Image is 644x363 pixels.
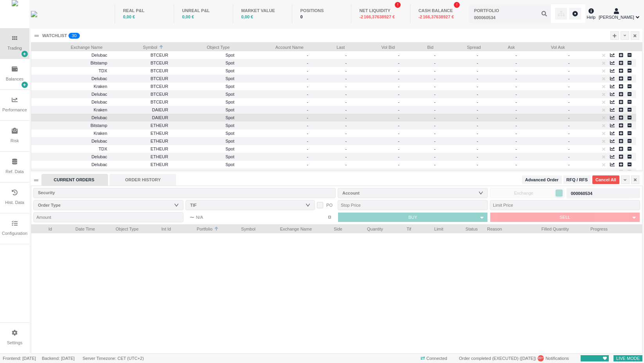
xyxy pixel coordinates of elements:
[515,84,520,89] span: -
[34,224,52,232] span: Id
[41,174,108,186] div: CURRENT ORDERS
[307,92,308,97] span: -
[345,92,349,97] span: -
[518,356,536,361] span: ( )
[112,43,157,50] span: Symbol
[515,147,520,151] span: -
[490,200,640,210] input: Limit Price
[477,123,481,128] span: -
[61,224,95,232] span: Date Time
[7,45,22,52] div: Trading
[398,139,399,143] span: -
[477,100,481,104] span: -
[307,53,308,57] span: -
[418,7,461,14] div: CASH BALANCE
[2,107,27,113] div: Performance
[190,201,307,209] div: TIF
[112,66,168,75] span: BTCEUR
[486,43,515,50] span: Ask
[434,170,438,175] span: -
[398,68,399,73] span: -
[459,356,518,361] span: Order completed (EXECUTED)
[568,68,570,73] span: -
[352,224,383,232] span: Quantity
[5,168,23,175] div: Ref. Data
[42,32,67,39] div: WATCHLIST
[33,212,183,222] input: Amount
[7,340,23,346] div: Settings
[307,76,308,81] span: -
[110,174,176,186] div: ORDER HISTORY
[173,98,234,107] span: Spot
[418,354,450,363] span: Connected
[345,53,349,57] span: -
[434,84,438,89] span: -
[173,59,234,68] span: Spot
[173,90,234,99] span: Spot
[477,131,481,136] span: -
[515,123,520,128] span: -
[477,139,481,143] span: -
[345,123,349,128] span: -
[474,7,499,14] div: PORTFOLIO
[578,224,608,232] span: Progress
[479,190,483,195] i: icon: down
[568,131,570,136] span: -
[477,76,481,81] span: -
[94,84,107,89] span: Kraken
[345,84,349,89] span: -
[477,115,481,120] span: -
[515,107,520,112] span: -
[524,43,565,50] span: Vol Ask
[345,170,349,175] span: -
[515,170,520,175] span: -
[2,230,27,237] div: Configuration
[515,162,520,167] span: -
[454,2,460,8] sup: !
[490,213,629,222] button: SELL
[112,90,168,99] span: BTCEUR
[434,131,438,136] span: -
[307,162,308,167] span: -
[345,139,349,143] span: -
[354,43,395,50] span: Vol Bid
[345,131,349,136] span: -
[241,14,253,19] span: 0,00 €
[523,224,569,232] span: Filled Quantity
[148,224,171,232] span: Int Id
[477,154,481,159] span: -
[568,170,570,175] span: -
[307,68,308,73] span: -
[477,92,481,97] span: -
[477,162,481,167] span: -
[173,66,234,75] span: Spot
[190,213,203,222] span: N/A
[92,92,107,97] span: Delubac
[398,92,399,97] span: -
[568,76,570,81] span: -
[568,61,570,65] span: -
[38,201,175,209] div: Order Type
[453,224,478,232] span: Status
[398,131,399,136] span: -
[307,139,308,143] span: -
[182,14,194,19] span: 0,00 €
[307,84,308,89] span: -
[307,61,308,65] span: -
[173,160,234,169] span: Spot
[515,154,520,159] span: -
[68,33,79,39] sup: 30
[434,100,438,104] span: -
[421,224,443,232] span: Limit
[434,61,438,65] span: -
[456,354,572,363] div: Notifications
[434,92,438,97] span: -
[493,189,555,197] span: Exchange
[123,7,166,14] div: REAL P&L
[300,14,343,20] div: 0
[5,199,24,206] div: Hist. Data
[345,61,349,65] span: -
[112,160,168,169] span: ETHEUR
[595,177,616,183] span: Cancel All
[300,7,343,14] div: POSITIONS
